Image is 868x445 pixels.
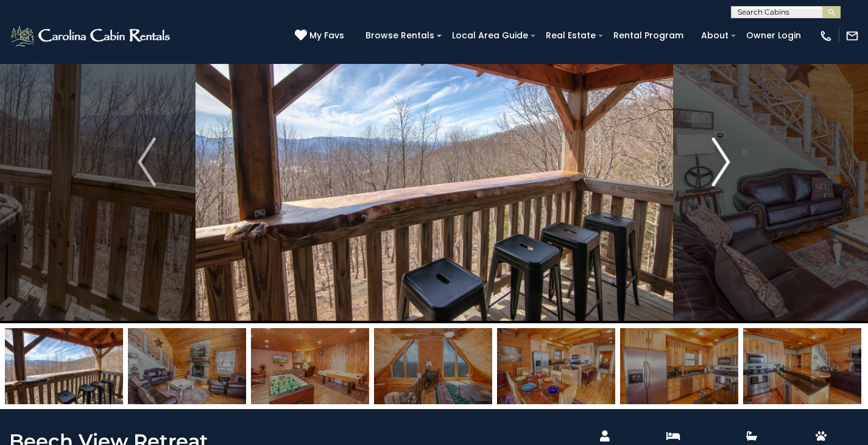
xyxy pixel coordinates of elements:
[497,328,615,404] img: 163266416
[540,26,602,45] a: Real Estate
[128,328,246,404] img: 163266413
[607,26,690,45] a: Rental Program
[9,24,174,48] img: White-1-2.png
[695,26,735,45] a: About
[374,328,492,404] img: 163266415
[743,328,861,404] img: 163266399
[138,138,156,186] img: arrow
[309,29,344,42] span: My Favs
[672,1,769,323] button: Next
[712,138,730,186] img: arrow
[251,328,369,404] img: 163266411
[5,328,123,404] img: 163266396
[845,29,859,43] img: mail-regular-white.png
[620,328,738,404] img: 163266395
[819,29,833,43] img: phone-regular-white.png
[295,29,347,43] a: My Favs
[359,26,440,45] a: Browse Rentals
[740,26,807,45] a: Owner Login
[446,26,534,45] a: Local Area Guide
[99,1,196,323] button: Previous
